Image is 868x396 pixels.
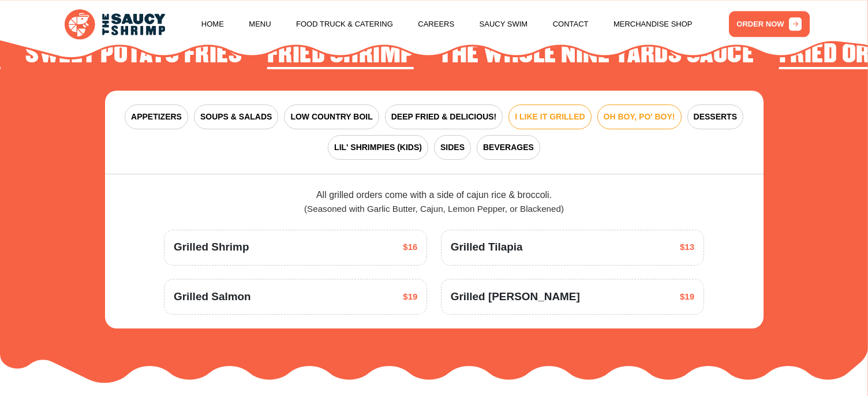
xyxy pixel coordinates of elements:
a: Food Truck & Catering [296,2,393,46]
span: I LIKE IT GRILLED [515,111,585,123]
span: (Seasoned with Garlic Butter, Cajun, Lemon Pepper, or Blackened) [304,204,564,214]
div: All grilled orders come with a side of cajun rice & broccoli. [164,188,704,216]
button: OH BOY, PO' BOY! [597,104,682,129]
span: $19 [680,290,694,304]
a: ORDER NOW [729,11,810,37]
button: SOUPS & SALADS [194,104,278,129]
span: DESSERTS [694,111,737,123]
h2: Sweet Potato Fries [25,40,242,69]
span: APPETIZERS [131,111,182,123]
h2: The Whole Nine Yards Sauce [439,40,754,69]
a: Contact [553,2,589,46]
span: SOUPS & SALADS [200,111,272,123]
span: $16 [403,241,417,254]
a: Merchandise Shop [613,2,693,46]
a: Careers [418,2,454,46]
button: APPETIZERS [125,104,188,129]
span: Grilled Shrimp [174,239,249,255]
span: SIDES [440,141,465,154]
span: Grilled Tilapia [451,239,523,255]
span: LIL' SHRIMPIES (KIDS) [334,141,422,154]
img: logo [65,9,165,40]
button: I LIKE IT GRILLED [508,104,591,129]
span: LOW COUNTRY BOIL [290,111,372,123]
a: Home [201,2,224,46]
button: DEEP FRIED & DELICIOUS! [385,104,503,129]
h2: Fried Shrimp [267,40,414,69]
span: DEEP FRIED & DELICIOUS! [391,111,497,123]
span: Grilled Salmon [174,289,251,305]
span: $13 [680,241,694,254]
button: LIL' SHRIMPIES (KIDS) [328,135,428,160]
a: Saucy Swim [480,2,528,46]
a: Menu [249,2,271,46]
button: LOW COUNTRY BOIL [284,104,379,129]
span: BEVERAGES [483,141,534,154]
button: BEVERAGES [477,135,540,160]
button: DESSERTS [687,104,743,129]
span: Grilled [PERSON_NAME] [451,289,580,305]
span: $19 [403,290,417,304]
span: OH BOY, PO' BOY! [604,111,675,123]
button: SIDES [434,135,471,160]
